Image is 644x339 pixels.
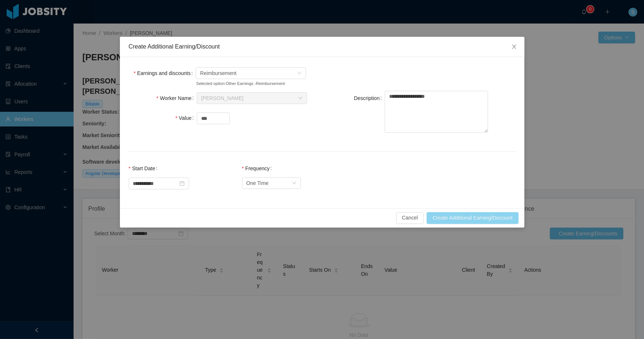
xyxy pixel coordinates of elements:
[385,91,488,133] textarea: Description
[201,93,243,104] div: Pablo Velasquez
[175,115,197,121] label: Value
[242,165,275,171] label: Frequency
[196,81,290,87] small: Selected option: Other Earnings - Reimbursement
[129,43,516,51] div: Create Additional Earning/Discount
[134,70,196,76] label: Earnings and discounts
[511,44,517,50] i: icon: close
[396,212,424,224] button: Cancel
[297,71,302,76] i: icon: down
[129,165,160,171] label: Start Date
[197,113,230,124] input: Value
[246,178,269,189] div: One Time
[354,95,385,101] label: Description
[292,181,296,186] i: icon: down
[179,181,185,186] i: icon: calendar
[156,95,196,101] label: Worker Name
[427,212,518,224] button: Create Additional Earning/Discount
[504,37,524,57] button: Close
[200,68,236,79] span: Reimbursement
[298,96,303,101] i: icon: down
